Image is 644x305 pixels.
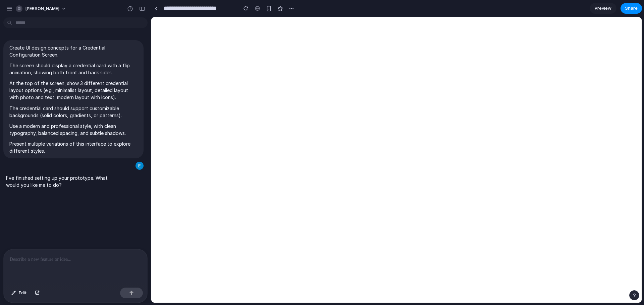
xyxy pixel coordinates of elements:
[9,62,138,76] p: The screen should display a credential card with a flip animation, showing both front and back si...
[625,5,638,12] span: Share
[9,123,138,137] p: Use a modern and professional style, with clean typography, balanced spacing, and subtle shadows.
[25,5,59,12] span: [PERSON_NAME]
[13,3,70,14] button: [PERSON_NAME]
[9,80,138,101] p: At the top of the screen, show 3 different credential layout options (e.g., minimalist layout, de...
[6,174,118,188] p: I've finished setting up your prototype. What would you like me to do?
[9,140,138,154] p: Present multiple variations of this interface to explore different styles.
[9,105,138,119] p: The credential card should support customizable backgrounds (solid colors, gradients, or patterns).
[621,3,642,14] button: Share
[8,288,30,298] button: Edit
[9,44,138,58] p: Create UI design concepts for a Credential Configuration Screen.
[19,290,27,296] span: Edit
[595,5,611,12] span: Preview
[590,3,616,14] a: Preview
